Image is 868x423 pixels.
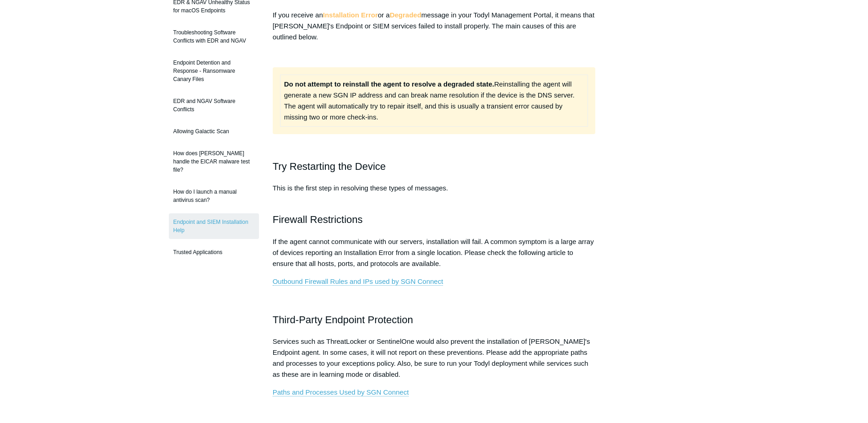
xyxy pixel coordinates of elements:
a: Troubleshooting Software Conflicts with EDR and NGAV [169,24,259,49]
strong: Installation Error [323,11,378,19]
h2: Firewall Restrictions [273,211,596,228]
h2: Try Restarting the Device [273,158,596,174]
a: Outbound Firewall Rules and IPs used by SGN Connect [273,277,443,286]
p: If the agent cannot communicate with our servers, installation will fail. A common symptom is a l... [273,236,596,269]
strong: Degraded [390,11,421,19]
h2: Third-Party Endpoint Protection [273,312,596,328]
p: Services such as ThreatLocker or SentinelOne would also prevent the installation of [PERSON_NAME]... [273,336,596,380]
a: Endpoint and SIEM Installation Help [169,213,259,239]
p: This is the first step in resolving these types of messages. [273,183,596,205]
a: EDR and NGAV Software Conflicts [169,92,259,118]
a: Paths and Processes Used by SGN Connect [273,388,409,396]
a: Endpoint Detention and Response - Ransomware Canary Files [169,54,259,88]
a: Trusted Applications [169,244,259,261]
strong: Do not attempt to reinstall the agent to resolve a degraded state. [284,80,494,88]
a: How does [PERSON_NAME] handle the EICAR malware test file? [169,145,259,179]
a: How do I launch a manual antivirus scan? [169,183,259,209]
td: Reinstalling the agent will generate a new SGN IP address and can break name resolution if the de... [280,75,588,126]
p: If you receive an or a message in your Todyl Management Portal, it means that [PERSON_NAME]'s End... [273,10,596,43]
a: Allowing Galactic Scan [169,123,259,140]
